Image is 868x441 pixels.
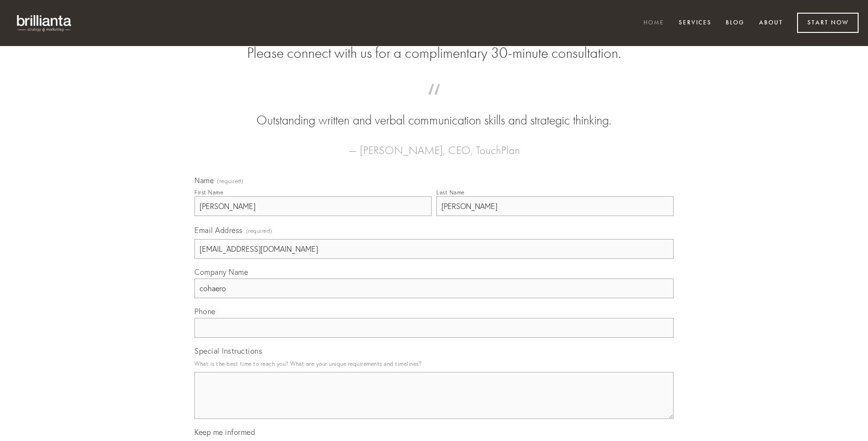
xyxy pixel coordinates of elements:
[209,130,659,160] figcaption: — [PERSON_NAME], CEO, TouchPlan
[246,224,272,237] span: (required)
[194,307,216,316] span: Phone
[194,427,255,437] span: Keep me informed
[753,15,789,31] a: About
[194,225,243,235] span: Email Address
[194,346,262,356] span: Special Instructions
[217,178,243,184] span: (required)
[194,189,223,196] div: First Name
[673,15,718,31] a: Services
[194,44,674,62] h2: Please connect with us for a complimentary 30-minute consultation.
[194,267,248,277] span: Company Name
[194,357,674,370] p: What is the best time to reach you? What are your unique requirements and timelines?
[797,13,859,33] a: Start Now
[209,93,659,111] span: “
[209,93,659,130] blockquote: Outstanding written and verbal communication skills and strategic thinking.
[720,15,751,31] a: Blog
[436,189,465,196] div: Last Name
[9,9,80,37] img: brillianta - research, strategy, marketing
[194,176,214,185] span: Name
[637,15,670,31] a: Home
